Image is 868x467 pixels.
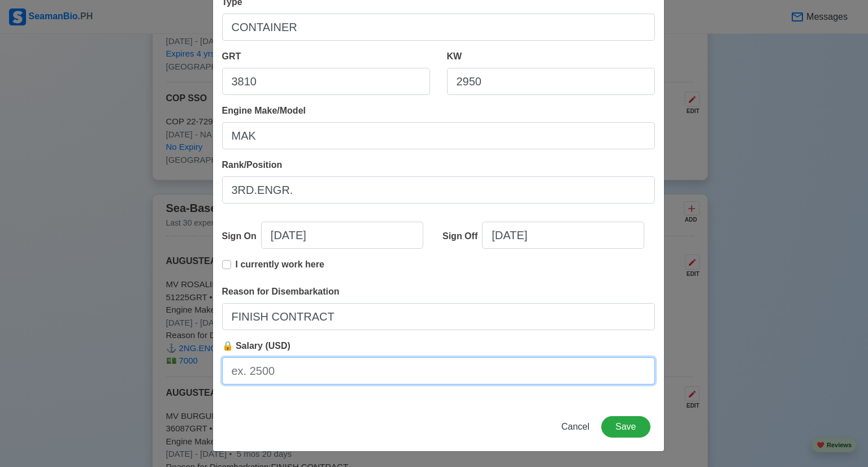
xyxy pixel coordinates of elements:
button: Save [601,416,650,438]
p: I currently work here [236,258,324,271]
input: 8000 [447,68,655,95]
span: 🔒 Salary (USD) [222,341,290,351]
span: Rank/Position [222,160,283,170]
span: Reason for Disembarkation [222,287,340,296]
input: Bulk, Container, etc. [222,14,655,41]
span: Engine Make/Model [222,106,306,115]
span: Cancel [561,422,589,431]
button: Cancel [554,416,597,438]
input: Ex. Man B&W MC [222,122,655,149]
input: Ex: Third Officer or 3/OFF [222,176,655,204]
input: 33922 [222,68,430,95]
input: ex. 2500 [222,357,655,384]
span: GRT [222,51,241,61]
div: Sign On [222,230,261,243]
div: Sign Off [442,230,482,243]
span: KW [447,51,462,61]
input: Your reason for disembarkation... [222,303,655,330]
